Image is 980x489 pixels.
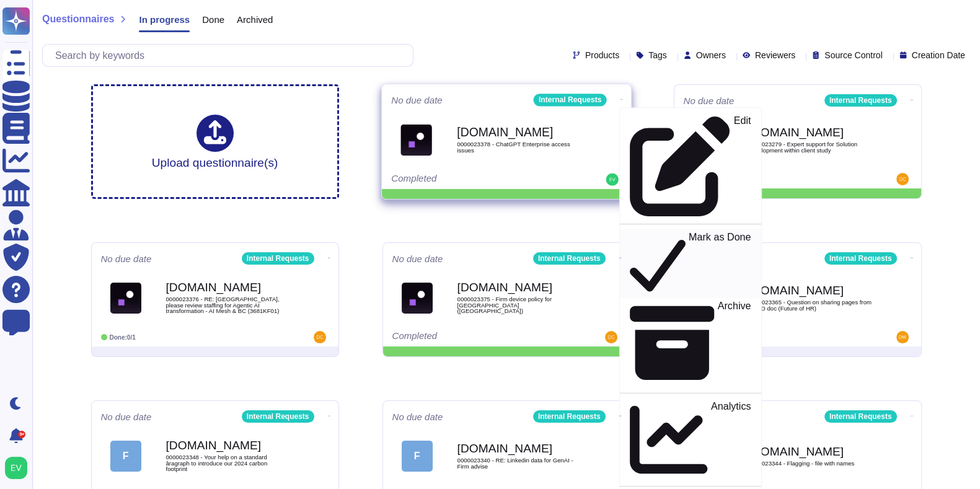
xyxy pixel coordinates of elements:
a: Archive [619,298,761,388]
p: Edit [733,116,751,216]
div: F [402,441,433,472]
b: [DOMAIN_NAME] [749,126,873,138]
span: Reviewers [755,51,795,59]
span: No due date [392,412,443,421]
div: Internal Requests [533,94,606,106]
div: Internal Requests [242,252,314,265]
p: Analytics [710,402,751,479]
p: Archive [717,301,751,385]
img: user [5,457,27,479]
img: user [605,331,617,343]
div: Internal Requests [533,252,606,265]
b: [DOMAIN_NAME] [749,446,873,457]
span: Creation Date [912,51,965,59]
span: 0000023376 - RE: [GEOGRAPHIC_DATA], please review staffing for Agentic AI transformation - AI Mes... [166,296,290,314]
span: Questionnaires [42,14,114,24]
div: F [110,441,141,472]
img: Logo [402,283,433,314]
b: [DOMAIN_NAME] [166,281,290,293]
b: [DOMAIN_NAME] [457,281,581,293]
span: Done: 0/1 [110,334,136,341]
img: user [606,174,618,186]
img: user [896,331,909,343]
span: 0000023378 - ChatGPT Enterprise access issues [457,141,582,153]
span: No due date [101,254,152,263]
span: 0000023365 - Question on sharing pages from a CxO doc (Future of HR) [749,299,873,311]
div: Internal Requests [242,410,314,423]
div: Internal Requests [533,410,606,423]
b: [DOMAIN_NAME] [749,284,873,296]
span: In progress [139,15,190,24]
div: Internal Requests [824,410,897,423]
b: [DOMAIN_NAME] [457,126,582,138]
input: Search by keywords [49,45,413,66]
span: No due date [101,412,152,421]
span: No due date [684,96,735,105]
span: Archived [237,15,273,24]
span: 0000023348 - Your help on a standard âragraph to introduce our 2024 carbon footprint [166,454,290,472]
span: 0000023279 - Expert support for Solution development within client study [749,141,873,153]
button: user [2,454,36,482]
span: Products [585,51,619,59]
span: Owners [696,51,726,59]
span: 0000023340 - RE: Linkedin data for GenAI - Firm advise [457,457,581,469]
img: Logo [110,283,141,314]
div: Internal Requests [824,252,897,265]
div: 9+ [18,431,25,438]
a: Mark as Done [619,229,761,298]
div: Completed [392,331,544,343]
span: Done [202,15,224,24]
img: user [314,331,326,343]
a: Analytics [619,399,761,482]
span: No due date [392,254,443,263]
div: Completed [391,174,545,186]
span: 0000023375 - Firm device policy for [GEOGRAPHIC_DATA] ([GEOGRAPHIC_DATA]) [457,296,581,314]
div: Internal Requests [824,94,897,107]
b: [DOMAIN_NAME] [166,439,290,451]
img: user [896,173,909,185]
span: Source Control [824,51,882,59]
span: No due date [391,95,443,105]
img: Logo [400,124,432,156]
p: Mark as Done [688,232,751,296]
a: Edit [619,113,761,219]
div: Upload questionnaire(s) [152,115,278,169]
span: Tags [648,51,667,59]
b: [DOMAIN_NAME] [457,443,581,454]
span: 0000023344 - Flagging - file with names [749,460,873,467]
